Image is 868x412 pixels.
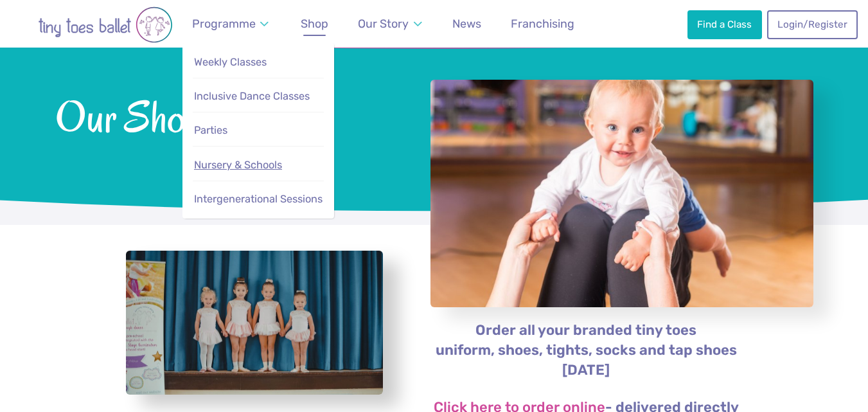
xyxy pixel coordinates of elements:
a: Intergenerational Sessions [193,186,323,213]
span: Programme [192,17,256,30]
a: Shop [295,10,334,39]
a: Our Story [352,10,428,39]
span: Shop [301,17,328,30]
img: tiny toes ballet [15,6,195,43]
a: Inclusive Dance Classes [193,84,323,110]
a: Programme [186,10,275,39]
a: Parties [193,118,323,144]
span: Our Story [358,17,409,30]
span: News [452,17,481,30]
p: Order all your branded tiny toes uniform, shoes, tights, socks and tap shoes [DATE] [430,321,743,381]
a: News [447,10,487,39]
span: Parties [194,124,227,136]
span: Nursery & Schools [194,159,282,171]
a: Franchising [505,10,580,39]
span: Inclusive Dance Classes [194,90,310,102]
a: View full-size image [126,251,383,395]
a: Find a Class [687,10,762,39]
a: Weekly Classes [193,49,323,76]
span: Our Shop [55,89,396,141]
span: Franchising [511,17,574,30]
span: Intergenerational Sessions [194,193,323,205]
a: Nursery & Schools [193,152,323,179]
a: Login/Register [767,10,857,39]
span: Weekly Classes [194,56,267,68]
